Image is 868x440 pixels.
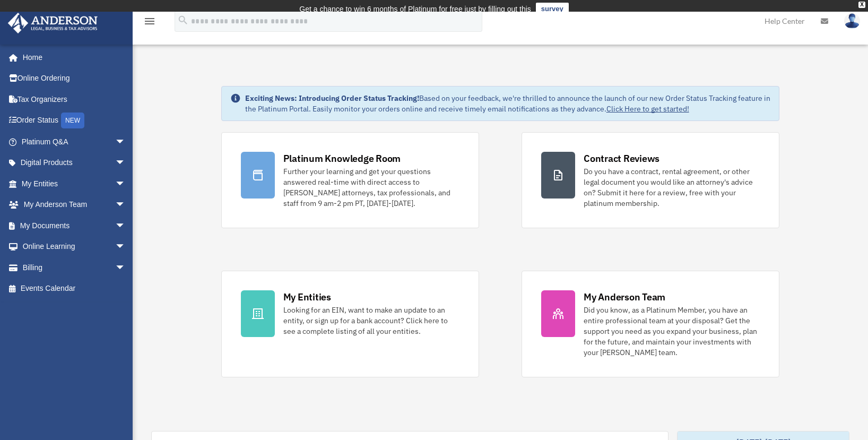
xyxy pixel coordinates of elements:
[584,166,760,209] div: Do you have a contract, rental agreement, or other legal document you would like an attorney's ad...
[299,3,531,15] div: Get a chance to win 6 months of Platinum for free just by filling out this
[115,194,136,216] span: arrow_drop_down
[283,166,459,209] div: Further your learning and get your questions answered real-time with direct access to [PERSON_NAM...
[115,257,136,279] span: arrow_drop_down
[7,173,142,194] a: My Entitiesarrow_drop_down
[115,173,136,195] span: arrow_drop_down
[7,68,142,89] a: Online Ordering
[7,278,142,299] a: Events Calendar
[283,152,401,165] div: Platinum Knowledge Room
[115,131,136,153] span: arrow_drop_down
[7,89,142,110] a: Tax Organizers
[143,19,156,28] a: menu
[522,132,779,228] a: Contract Reviews Do you have a contract, rental agreement, or other legal document you would like...
[7,194,142,215] a: My Anderson Teamarrow_drop_down
[115,215,136,237] span: arrow_drop_down
[283,290,331,304] div: My Entities
[221,132,479,228] a: Platinum Knowledge Room Further your learning and get your questions answered real-time with dire...
[536,3,569,15] a: survey
[844,13,860,29] img: User Pic
[7,152,142,174] a: Digital Productsarrow_drop_down
[584,305,760,358] div: Did you know, as a Platinum Member, you have an entire professional team at your disposal? Get th...
[7,236,142,257] a: Online Learningarrow_drop_down
[606,104,689,114] a: Click Here to get started!
[283,305,459,337] div: Looking for an EIN, want to make an update to an entity, or sign up for a bank account? Click her...
[61,113,84,128] div: NEW
[115,152,136,174] span: arrow_drop_down
[7,215,142,236] a: My Documentsarrow_drop_down
[522,271,779,377] a: My Anderson Team Did you know, as a Platinum Member, you have an entire professional team at your...
[115,236,136,258] span: arrow_drop_down
[177,14,189,26] i: search
[7,131,142,152] a: Platinum Q&Aarrow_drop_down
[143,15,156,28] i: menu
[584,290,665,304] div: My Anderson Team
[245,93,419,103] strong: Exciting News: Introducing Order Status Tracking!
[5,13,101,33] img: Anderson Advisors Platinum Portal
[7,47,136,68] a: Home
[858,2,865,8] div: close
[7,110,142,132] a: Order StatusNEW
[584,152,659,165] div: Contract Reviews
[7,257,142,278] a: Billingarrow_drop_down
[245,93,771,114] div: Based on your feedback, we're thrilled to announce the launch of our new Order Status Tracking fe...
[221,271,479,377] a: My Entities Looking for an EIN, want to make an update to an entity, or sign up for a bank accoun...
